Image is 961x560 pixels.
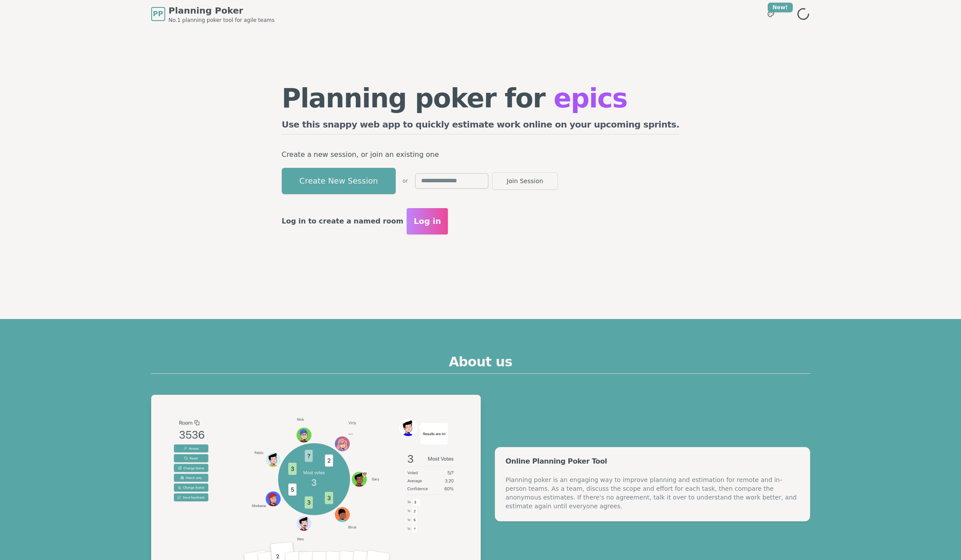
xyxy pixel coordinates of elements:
h2: Use this snappy web app to quickly estimate work online on your upcoming sprints. [282,118,680,135]
span: PP [153,9,163,19]
span: epics [553,83,627,113]
button: Join Session [492,172,558,190]
p: Log in to create a named room [282,215,404,227]
div: Planning poker is an engaging way to improve planning and estimation for remote and in-person tea... [506,475,799,510]
h1: Planning poker for [282,85,680,111]
a: PPPlanning PokerNo.1 planning poker tool for agile teams [151,4,275,24]
span: or [403,177,408,184]
h2: About us [151,354,810,374]
button: Log in [407,208,448,234]
span: No.1 planning poker tool for agile teams [169,17,275,24]
div: Online Planning Poker Tool [506,458,799,465]
span: Planning Poker [169,4,275,17]
button: Create New Session [282,168,396,194]
div: New! [768,3,793,12]
p: Create a new session, or join an existing one [282,149,680,161]
button: New! [763,6,779,22]
span: Log in [414,215,441,227]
